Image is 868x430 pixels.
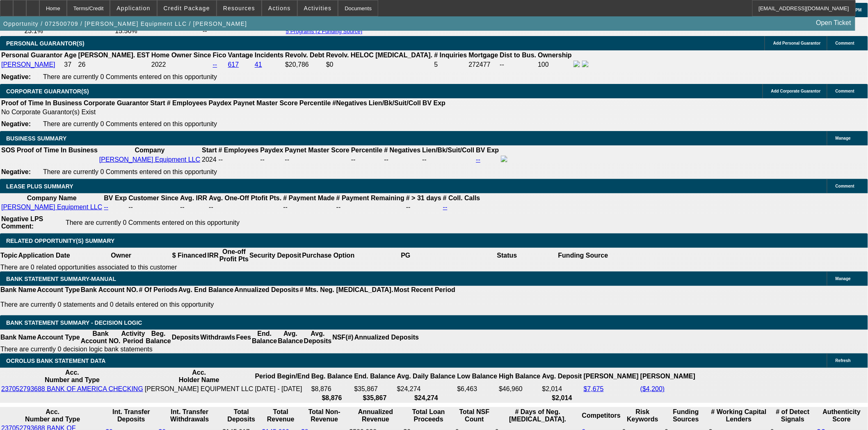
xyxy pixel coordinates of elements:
[151,61,166,68] span: 2022
[354,385,395,393] td: $35,867
[151,52,211,59] b: Home Owner Since
[394,286,456,294] th: Most Recent Period
[354,369,395,384] th: End. Balance
[336,203,405,211] td: --
[0,301,455,308] p: There are currently 0 statements and 0 details entered on this opportunity
[434,60,467,69] td: 5
[640,369,696,384] th: [PERSON_NAME]
[64,60,77,69] td: 37
[255,61,262,68] a: 41
[121,330,146,345] th: Activity Period
[255,385,310,393] td: [DATE] - [DATE]
[178,286,234,294] th: Avg. End Balance
[582,61,589,67] img: linkedin-icon.png
[476,147,499,154] b: BV Exp
[144,385,254,393] td: [PERSON_NAME] EQUIPMENT LLC
[260,155,283,164] td: --
[816,408,867,423] th: Authenticity Score
[233,100,298,106] b: Paynet Master Score
[354,394,395,402] th: $35,867
[1,408,104,423] th: Acc. Number and Type
[66,219,240,226] span: There are currently 0 Comments entered on this opportunity
[16,146,98,154] th: Proof of Time In Business
[209,100,232,106] b: Paydex
[542,385,582,393] td: $2,014
[172,248,207,263] th: $ Financed
[1,52,62,59] b: Personal Guarantor
[6,358,105,364] span: OCROLUS BANK STATEMENT DATA
[333,100,368,106] b: #Negatives
[443,195,480,201] b: # Coll. Calls
[1,61,55,68] a: [PERSON_NAME]
[422,155,475,164] td: --
[664,408,708,423] th: Funding Sources
[6,183,73,190] span: LEASE PLUS SUMMARY
[501,156,507,162] img: facebook-icon.png
[37,330,80,345] th: Account Type
[180,203,208,211] td: --
[6,319,142,326] span: Bank Statement Summary - Decision Logic
[116,5,150,11] span: Application
[99,156,200,163] a: [PERSON_NAME] Equipment LLC
[43,168,217,175] span: There are currently 0 Comments entered on this opportunity
[217,0,261,16] button: Resources
[268,5,291,11] span: Actions
[1,385,143,392] a: 237052793688 BANK OF AMERICA CHECKING
[234,286,299,294] th: Annualized Deposits
[6,276,116,282] span: BANK STATEMENT SUMMARY-MANUAL
[332,330,354,345] th: NSF(#)
[213,52,226,59] b: Fico
[255,52,283,59] b: Incidents
[208,203,282,211] td: --
[1,369,144,384] th: Acc. Number and Type
[27,195,77,201] b: Company Name
[542,369,582,384] th: Avg. Deposit
[84,100,148,106] b: Corporate Guarantor
[773,41,821,45] span: Add Personal Guarantor
[369,100,421,106] b: Lien/Bk/Suit/Coll
[397,369,456,384] th: Avg. Daily Balance
[771,89,821,93] span: Add Corporate Guarantor
[285,60,325,69] td: $20,786
[6,238,114,244] span: RELATED OPPORTUNITY(S) SUMMARY
[139,286,178,294] th: # Of Periods
[260,147,283,154] b: Paydex
[351,156,382,163] div: --
[298,0,338,16] button: Activities
[384,147,420,154] b: # Negatives
[443,204,448,210] a: --
[6,135,66,142] span: BUSINESS SUMMARY
[457,248,558,263] th: Status
[311,394,353,402] th: $8,876
[355,248,456,263] th: PG
[1,120,31,127] b: Negative:
[43,120,217,127] span: There are currently 0 Comments entered on this opportunity
[80,330,121,345] th: Bank Account NO.
[836,184,854,188] span: Comment
[304,330,332,345] th: Avg. Deposits
[311,369,353,384] th: Beg. Balance
[500,60,537,69] td: --
[836,358,851,363] span: Refresh
[558,248,609,263] th: Funding Source
[500,52,537,59] b: Dist to Bus.
[770,408,815,423] th: # of Detect Signals
[251,330,277,345] th: End. Balance
[285,147,349,154] b: Paynet Master Score
[326,60,433,69] td: $0
[813,16,854,30] a: Open Ticket
[144,369,254,384] th: Acc. Holder Name
[384,156,420,163] div: --
[1,146,16,154] th: SOS
[37,286,80,294] th: Account Type
[223,5,255,11] span: Resources
[80,286,139,294] th: Bank Account NO.
[228,52,253,59] b: Vantage
[455,408,494,423] th: Sum of the Total NSF Count and Total Overdraft Fee Count from Ocrolus
[582,408,621,423] th: Competitors
[249,248,302,263] th: Security Deposit
[573,61,580,67] img: facebook-icon.png
[457,385,498,393] td: $6,463
[201,155,217,164] td: 2024
[262,408,300,423] th: Total Revenue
